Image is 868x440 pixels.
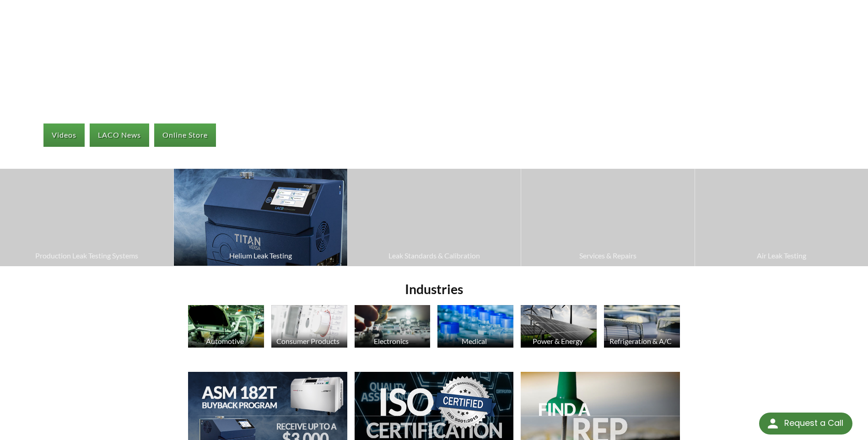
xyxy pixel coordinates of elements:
[695,169,868,266] a: Air Leak Testing
[784,413,843,434] div: Request a Call
[700,250,863,262] span: Air Leak Testing
[174,169,347,266] img: TITAN VERSA Leak Detector image
[603,337,679,345] div: Refrigeration & A/C
[90,123,149,146] a: LACO News
[604,305,680,350] a: Refrigeration & A/C HVAC Products image
[604,305,680,348] img: HVAC Products image
[436,337,512,345] div: Medical
[271,305,347,350] a: Consumer Products Consumer Products image
[437,305,513,348] img: Medicine Bottle image
[759,413,852,435] div: Request a Call
[5,250,169,262] span: Production Leak Testing Systems
[766,416,780,431] img: round button
[271,305,347,348] img: Consumer Products image
[352,250,516,262] span: Leak Standards & Calibration
[154,123,216,146] a: Online Store
[43,123,85,146] a: Videos
[174,169,347,266] a: Helium Leak Testing
[348,169,521,266] a: Leak Standards & Calibration
[519,337,596,345] div: Power & Energy
[521,169,694,266] a: Services & Repairs
[353,337,430,345] div: Electronics
[521,305,597,348] img: Solar Panels image
[187,337,263,345] div: Automotive
[355,305,431,348] img: Electronics image
[184,281,683,298] h2: Industries
[355,305,431,350] a: Electronics Electronics image
[178,250,342,262] span: Helium Leak Testing
[521,305,597,350] a: Power & Energy Solar Panels image
[188,305,264,348] img: Automotive Industry image
[526,250,690,262] span: Services & Repairs
[188,305,264,350] a: Automotive Automotive Industry image
[270,337,346,345] div: Consumer Products
[437,305,513,350] a: Medical Medicine Bottle image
